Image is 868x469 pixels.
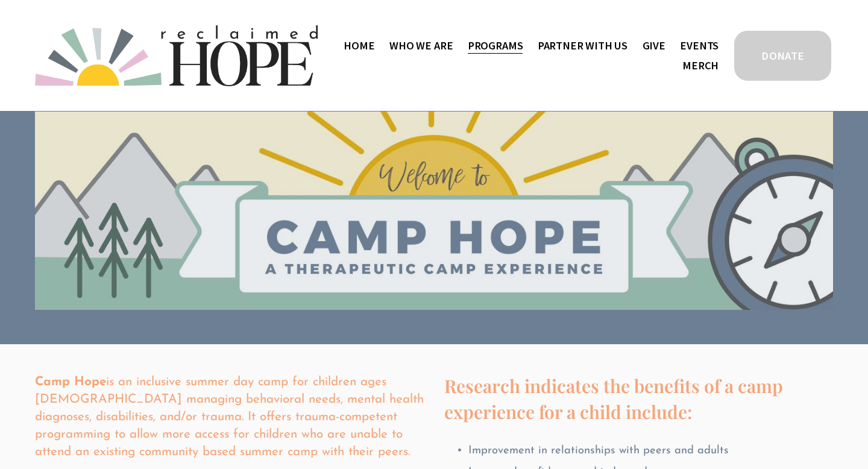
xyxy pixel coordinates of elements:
[468,37,523,55] span: Programs
[732,29,833,83] a: DONATE
[468,443,833,459] p: Improvement in relationships with peers and adults
[35,376,106,388] strong: Camp Hope
[682,55,719,75] a: Merch
[680,36,719,55] a: Events
[468,36,523,55] a: folder dropdown
[538,37,627,55] span: Partner With Us
[35,25,318,86] img: Reclaimed Hope Initiative
[389,36,453,55] a: folder dropdown
[444,373,833,426] h4: Research indicates the benefits of a camp experience for a child include:
[538,36,627,55] a: folder dropdown
[643,36,665,55] a: Give
[35,373,424,461] p: is an inclusive summer day camp for children ages [DEMOGRAPHIC_DATA] managing behavioral needs, m...
[389,37,453,55] span: Who We Are
[344,36,374,55] a: Home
